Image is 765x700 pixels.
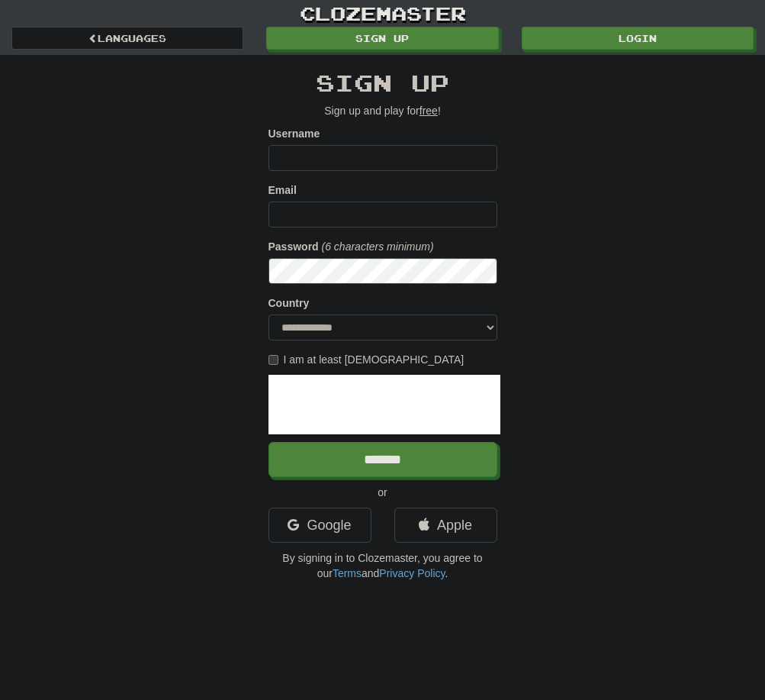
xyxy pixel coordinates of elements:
[268,375,500,434] iframe: reCAPTCHA
[268,295,310,311] label: Country
[394,508,497,543] a: Apple
[268,103,497,118] p: Sign up and play for !
[268,550,497,581] p: By signing in to Clozemaster, you agree to our and .
[268,70,497,95] h2: Sign up
[266,27,498,50] a: Sign up
[268,355,278,365] input: I am at least [DEMOGRAPHIC_DATA]
[322,240,434,253] em: (6 characters minimum)
[268,352,464,367] label: I am at least [DEMOGRAPHIC_DATA]
[11,27,243,50] a: Languages
[333,567,362,579] a: Terms
[268,126,320,141] label: Username
[522,27,754,50] a: Login
[268,182,297,198] label: Email
[419,105,438,117] u: free
[379,567,445,579] a: Privacy Policy
[268,508,371,543] a: Google
[268,485,497,500] p: or
[268,239,319,254] label: Password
